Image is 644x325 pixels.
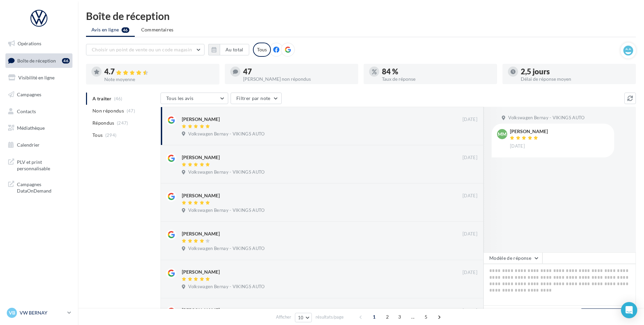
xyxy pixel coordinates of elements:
[9,309,15,316] span: VB
[208,44,249,55] button: Au total
[188,207,264,214] span: Volkswagen Bernay - VIKINGS AUTO
[484,252,542,264] button: Modèle de réponse
[4,138,74,152] a: Calendrier
[17,180,70,194] span: Campagnes DataOnDemand
[182,192,220,199] div: [PERSON_NAME]
[382,68,492,75] div: 84 %
[17,142,40,148] span: Calendrier
[510,143,525,149] span: [DATE]
[4,36,74,51] a: Opérations
[316,314,344,320] span: résultats/page
[86,11,636,21] div: Boîte de réception
[4,53,74,68] a: Boîte de réception46
[510,129,548,134] div: [PERSON_NAME]
[141,26,174,33] span: Commentaires
[231,93,282,104] button: Filtrer par note
[188,131,264,137] span: Volkswagen Bernay - VIKINGS AUTO
[407,311,418,322] span: ...
[382,77,492,81] div: Taux de réponse
[4,177,74,197] a: Campagnes DataOnDemand
[188,284,264,290] span: Volkswagen Bernay - VIKINGS AUTO
[188,246,264,252] span: Volkswagen Bernay - VIKINGS AUTO
[160,93,228,104] button: Tous les avis
[394,311,405,322] span: 3
[463,231,477,237] span: [DATE]
[17,57,56,63] span: Boîte de réception
[369,311,380,322] span: 1
[253,43,271,57] div: Tous
[4,104,74,119] a: Contacts
[243,68,353,75] div: 47
[463,155,477,161] span: [DATE]
[92,120,114,126] span: Répondus
[243,77,353,81] div: [PERSON_NAME] non répondus
[463,193,477,199] span: [DATE]
[182,269,220,275] div: [PERSON_NAME]
[92,107,124,114] span: Non répondus
[104,77,214,82] div: Note moyenne
[182,230,220,237] div: [PERSON_NAME]
[20,309,65,316] p: VW BERNAY
[166,95,194,101] span: Tous les avis
[17,108,36,114] span: Contacts
[521,68,630,75] div: 2,5 jours
[104,68,214,76] div: 4.7
[188,169,264,175] span: Volkswagen Bernay - VIKINGS AUTO
[295,313,312,322] button: 10
[498,131,507,137] span: MM
[86,44,205,55] button: Choisir un point de vente ou un code magasin
[463,117,477,123] span: [DATE]
[17,125,45,131] span: Médiathèque
[276,314,291,320] span: Afficher
[621,302,637,318] div: Open Intercom Messenger
[4,121,74,135] a: Médiathèque
[182,307,220,314] div: [PERSON_NAME]
[105,132,117,138] span: (294)
[18,75,55,80] span: Visibilité en ligne
[62,58,70,64] div: 46
[17,92,41,97] span: Campagnes
[298,315,304,320] span: 10
[127,108,135,114] span: (47)
[4,87,74,102] a: Campagnes
[463,270,477,276] span: [DATE]
[92,47,192,52] span: Choisir un point de vente ou un code magasin
[521,77,630,81] div: Délai de réponse moyen
[18,41,41,46] span: Opérations
[4,155,74,175] a: PLV et print personnalisable
[182,116,220,123] div: [PERSON_NAME]
[117,120,128,126] span: (247)
[4,71,74,85] a: Visibilité en ligne
[508,115,584,121] span: Volkswagen Bernay - VIKINGS AUTO
[182,154,220,161] div: [PERSON_NAME]
[17,157,70,172] span: PLV et print personnalisable
[382,311,393,322] span: 2
[463,308,477,314] span: [DATE]
[421,311,431,322] span: 5
[5,306,72,319] a: VB VW BERNAY
[220,44,249,55] button: Au total
[92,132,103,139] span: Tous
